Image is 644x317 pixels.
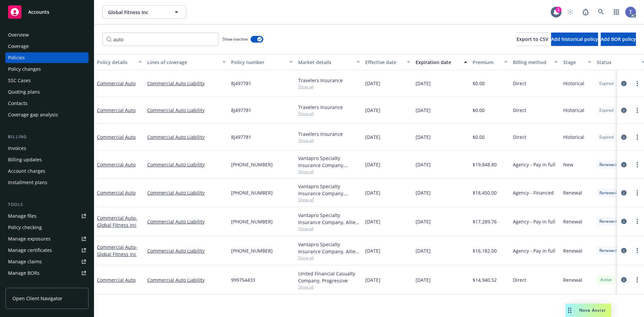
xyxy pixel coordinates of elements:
[5,166,89,176] a: Account charges
[5,98,89,109] a: Contacts
[513,189,554,196] span: Agency - Financed
[513,80,526,87] span: Direct
[620,247,628,255] a: circleInformation
[5,143,89,154] a: Invoices
[5,3,89,21] a: Accounts
[473,107,485,114] span: $0.00
[513,276,526,283] span: Direct
[8,222,42,233] div: Policy checking
[560,54,594,70] button: Stage
[97,244,137,257] span: - Global Fitness Inc
[473,80,485,87] span: $0.00
[28,9,49,15] span: Accounts
[5,75,89,86] a: SSC Cases
[5,87,89,97] a: Quoting plans
[365,59,403,66] div: Effective date
[102,5,186,19] button: Global Fitness Inc
[298,270,360,284] div: United Financial Casualty Company, Progressive
[365,80,380,87] span: [DATE]
[147,107,226,114] a: Commercial Auto Liability
[599,190,616,196] span: Renewed
[8,166,45,176] div: Account charges
[97,190,136,196] a: Commercial Auto
[620,217,628,225] a: circleInformation
[597,59,638,66] div: Status
[5,279,89,290] a: Summary of insurance
[365,247,380,254] span: [DATE]
[599,107,613,113] span: Expired
[566,304,611,317] button: Nova Assist
[599,248,616,254] span: Renewed
[298,77,360,84] div: Travelers Insurance
[8,87,40,97] div: Quoting plans
[416,80,431,87] span: [DATE]
[5,268,89,278] a: Manage BORs
[563,247,582,254] span: Renewal
[363,54,413,70] button: Effective date
[8,279,59,290] div: Summary of insurance
[517,36,548,42] span: Export to CSV
[5,52,89,63] a: Policies
[5,256,89,267] a: Manage claims
[231,247,273,254] span: [PHONE_NUMBER]
[8,143,26,154] div: Invoices
[601,33,636,46] button: Add BOR policy
[222,36,248,42] span: Show inactive
[513,247,555,254] span: Agency - Pay in full
[8,41,29,52] div: Coverage
[231,134,251,141] span: 8J497781
[413,54,470,70] button: Expiration date
[513,107,526,114] span: Direct
[633,80,641,88] a: more
[8,268,40,278] div: Manage BORs
[599,277,613,283] span: Active
[633,133,641,141] a: more
[147,218,226,225] a: Commercial Auto Liability
[473,59,500,66] div: Premium
[97,134,136,140] a: Commercial Auto
[5,177,89,188] a: Installment plans
[510,54,560,70] button: Billing method
[298,284,360,290] span: Show all
[5,233,89,244] span: Manage exposures
[8,109,58,120] div: Coverage gap analysis
[108,9,166,16] span: Global Fitness Inc
[633,161,641,169] a: more
[298,130,360,138] div: Travelers Insurance
[298,226,360,231] span: Show all
[298,138,360,143] span: Show all
[473,189,497,196] span: $18,450.00
[365,134,380,141] span: [DATE]
[5,134,89,140] div: Billing
[231,218,273,225] span: [PHONE_NUMBER]
[473,134,485,141] span: $0.00
[416,276,431,283] span: [DATE]
[620,106,628,114] a: circleInformation
[473,247,497,254] span: $16,182.00
[625,7,636,17] img: photo
[5,154,89,165] a: Billing updates
[563,5,577,19] a: Start snowing
[5,64,89,74] a: Policy changes
[8,75,31,86] div: SSC Cases
[5,222,89,233] a: Policy checking
[633,189,641,197] a: more
[12,295,62,302] span: Open Client Navigator
[563,218,582,225] span: Renewal
[473,218,497,225] span: $17,289.76
[97,59,135,66] div: Policy details
[416,59,460,66] div: Expiration date
[147,80,226,87] a: Commercial Auto Liability
[298,84,360,90] span: Show all
[298,197,360,203] span: Show all
[147,247,226,254] a: Commercial Auto Liability
[594,5,608,19] a: Search
[599,81,613,87] span: Expired
[365,161,380,168] span: [DATE]
[231,80,251,87] span: 8J497781
[145,54,228,70] button: Lines of coverage
[579,5,592,19] a: Report a Bug
[5,211,89,221] a: Manage files
[296,54,363,70] button: Market details
[8,177,47,188] div: Installment plans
